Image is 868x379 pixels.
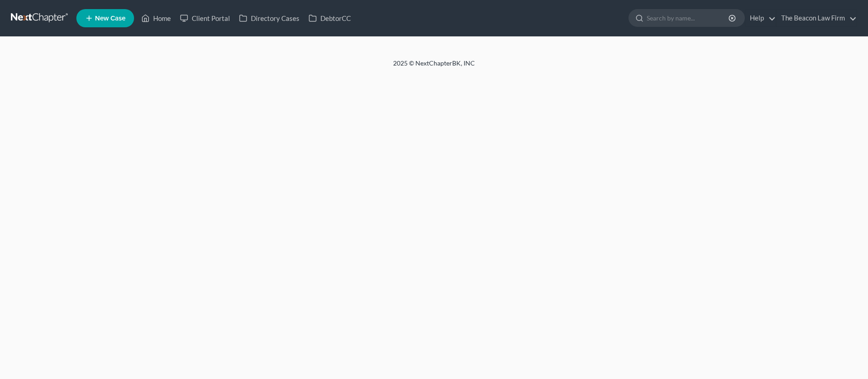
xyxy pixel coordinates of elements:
a: Directory Cases [234,10,304,26]
a: Home [137,10,175,26]
span: New Case [95,15,125,22]
a: The Beacon Law Firm [777,10,857,26]
div: 2025 © NextChapterBK, INC [175,59,693,75]
a: Client Portal [175,10,234,26]
a: Help [745,10,776,26]
input: Search by name... [647,10,730,26]
a: DebtorCC [304,10,355,26]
